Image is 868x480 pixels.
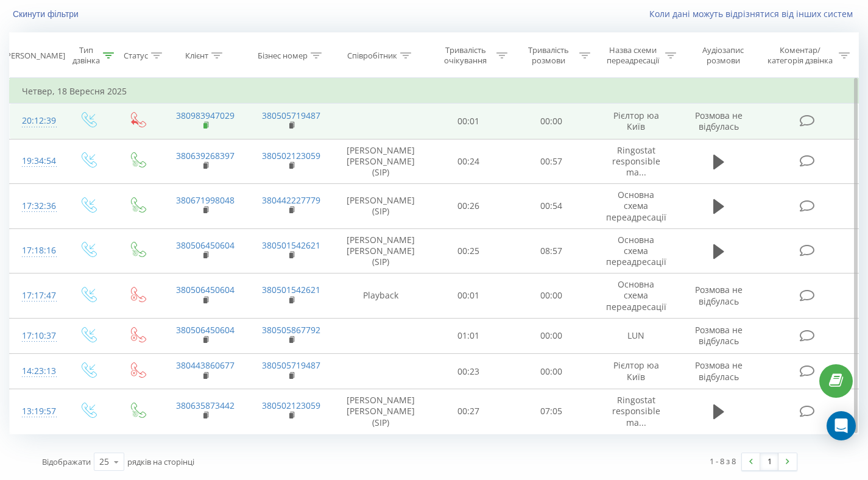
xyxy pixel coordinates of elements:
[22,194,51,218] div: 17:32:36
[262,194,320,206] a: 380442227779
[176,284,235,295] a: 380506450604
[22,324,51,348] div: 17:10:37
[427,104,510,139] td: 00:01
[334,228,427,274] td: [PERSON_NAME] [PERSON_NAME] (SIP)
[427,389,510,434] td: 00:27
[695,110,743,132] span: Розмова не відбулась
[22,359,51,383] div: 14:23:13
[22,149,51,173] div: 19:34:54
[22,400,51,423] div: 13:19:57
[827,411,856,440] div: Open Intercom Messenger
[427,274,510,319] td: 00:01
[593,104,679,139] td: Рієлтор юа Київ
[604,45,663,66] div: Назва схеми переадресації
[510,139,593,184] td: 00:57
[438,45,493,66] div: Тривалість очікування
[427,354,510,389] td: 00:23
[127,456,194,467] span: рядків на сторінці
[99,456,109,468] div: 25
[10,79,859,104] td: Четвер, 18 Вересня 2025
[176,359,235,371] a: 380443860677
[262,359,320,371] a: 380505719487
[9,9,85,19] button: Скинути фільтри
[710,455,736,467] div: 1 - 8 з 8
[510,274,593,319] td: 00:00
[262,239,320,251] a: 380501542621
[262,284,320,295] a: 380501542621
[593,228,679,274] td: Основна схема переадресації
[262,400,320,411] a: 380502123059
[176,194,235,206] a: 380671998048
[593,354,679,389] td: Рієлтор юа Київ
[334,184,427,229] td: [PERSON_NAME] (SIP)
[427,184,510,229] td: 00:26
[695,284,743,306] span: Розмова не відбулась
[593,184,679,229] td: Основна схема переадресації
[695,359,743,382] span: Розмова не відбулась
[521,45,576,66] div: Тривалість розмови
[510,184,593,229] td: 00:54
[695,324,743,347] span: Розмова не відбулась
[427,318,510,353] td: 01:01
[612,394,660,428] span: Ringostat responsible ma...
[176,400,235,411] a: 380635873442
[176,110,235,121] a: 380983947029
[510,104,593,139] td: 00:00
[176,150,235,161] a: 380639268397
[347,51,397,61] div: Співробітник
[262,324,320,336] a: 380505867792
[22,109,51,133] div: 20:12:39
[427,228,510,274] td: 00:25
[42,456,91,467] span: Відображати
[124,51,148,61] div: Статус
[649,8,859,19] a: Коли дані можуть відрізнятися вiд інших систем
[510,318,593,353] td: 00:00
[593,318,679,353] td: LUN
[427,139,510,184] td: 00:24
[4,51,65,61] div: [PERSON_NAME]
[510,228,593,274] td: 08:57
[262,150,320,161] a: 380502123059
[72,45,100,66] div: Тип дзвінка
[176,324,235,336] a: 380506450604
[510,354,593,389] td: 00:00
[22,284,51,308] div: 17:17:47
[764,45,836,66] div: Коментар/категорія дзвінка
[334,139,427,184] td: [PERSON_NAME] [PERSON_NAME] (SIP)
[760,453,778,470] a: 1
[185,51,208,61] div: Клієнт
[593,274,679,319] td: Основна схема переадресації
[510,389,593,434] td: 07:05
[262,110,320,121] a: 380505719487
[334,389,427,434] td: [PERSON_NAME] [PERSON_NAME] (SIP)
[612,144,660,178] span: Ringostat responsible ma...
[690,45,756,66] div: Аудіозапис розмови
[258,51,308,61] div: Бізнес номер
[176,239,235,251] a: 380506450604
[334,274,427,319] td: Playback
[22,239,51,263] div: 17:18:16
